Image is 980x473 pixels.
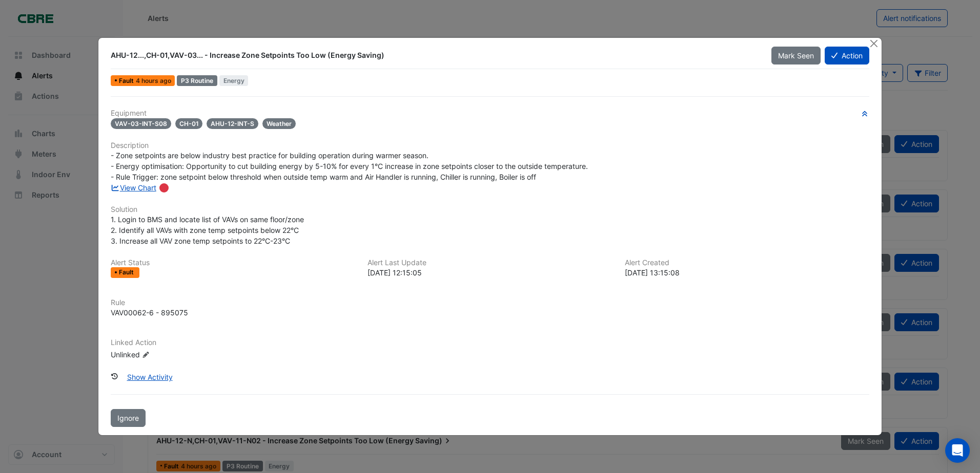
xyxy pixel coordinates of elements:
div: Tooltip anchor [159,183,169,192]
h6: Solution [111,205,869,214]
span: Mark Seen [778,51,814,60]
button: Show Activity [120,368,179,386]
span: Ignore [117,414,139,422]
h6: Rule [111,298,869,307]
div: AHU-12...,CH-01,VAV-03... - Increase Zone Setpoints Too Low (Energy Saving) [111,50,759,60]
span: - Zone setpoints are below industry best practice for building operation during warmer season. - ... [111,151,588,181]
a: View Chart [111,183,156,192]
h6: Linked Action [111,338,869,347]
span: CH-01 [175,118,203,129]
div: VAV00062-6 - 895075 [111,307,188,318]
h6: Equipment [111,109,869,118]
div: P3 Routine [177,75,217,86]
span: 1. Login to BMS and locate list of VAVs on same floor/zone 2. Identify all VAVs with zone temp se... [111,215,304,245]
div: Unlinked [111,349,234,359]
button: Close [869,38,880,49]
span: Thu 18-Sep-2025 12:15 AEST [136,77,171,84]
button: Ignore [111,409,146,427]
div: Open Intercom Messenger [945,438,970,463]
button: Mark Seen [771,47,821,64]
span: AHU-12-INT-S [207,118,258,129]
span: Fault [119,269,136,275]
span: Energy [219,75,249,86]
h6: Alert Last Update [367,259,612,267]
div: [DATE] 12:15:05 [367,267,612,278]
fa-icon: Edit Linked Action [142,351,150,358]
h6: Alert Created [625,259,869,267]
div: [DATE] 13:15:08 [625,267,869,278]
button: Action [825,47,869,64]
span: Fault [119,78,136,84]
h6: Description [111,141,869,150]
h6: Alert Status [111,259,355,267]
span: Weather [262,118,296,129]
span: VAV-03-INT-S08 [111,118,171,129]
